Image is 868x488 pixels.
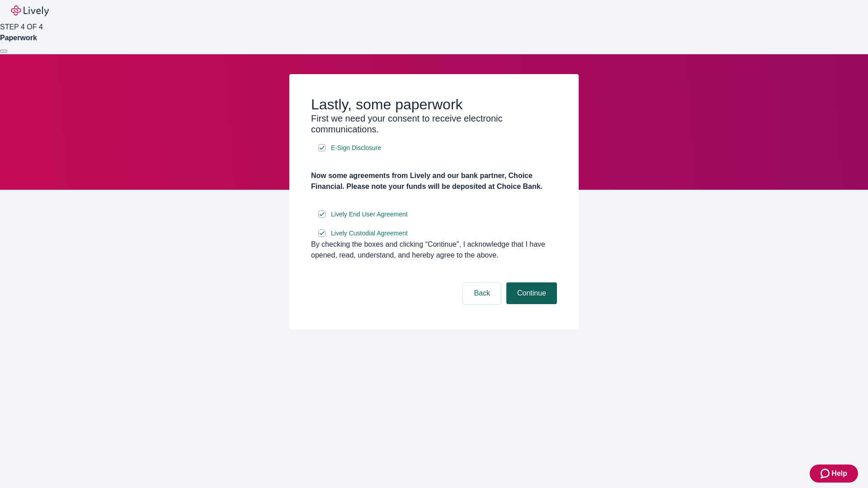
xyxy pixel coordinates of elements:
svg: Zendesk support icon [821,468,831,479]
h2: Lastly, some paperwork [311,96,557,113]
div: By checking the boxes and clicking “Continue", I acknowledge that I have opened, read, understand... [311,239,557,261]
a: e-sign disclosure document [329,142,383,154]
span: Lively End User Agreement [331,210,408,219]
span: Lively Custodial Agreement [331,229,408,238]
button: Zendesk support iconHelp [810,465,858,483]
h3: First we need your consent to receive electronic communications. [311,113,557,135]
span: Help [831,468,847,479]
h4: Now some agreements from Lively and our bank partner, Choice Financial. Please note your funds wi... [311,170,557,192]
a: e-sign disclosure document [329,209,410,220]
img: Lively [11,5,49,16]
a: e-sign disclosure document [329,228,410,239]
span: E-Sign Disclosure [331,143,381,153]
button: Continue [506,282,557,304]
button: Back [463,282,501,304]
